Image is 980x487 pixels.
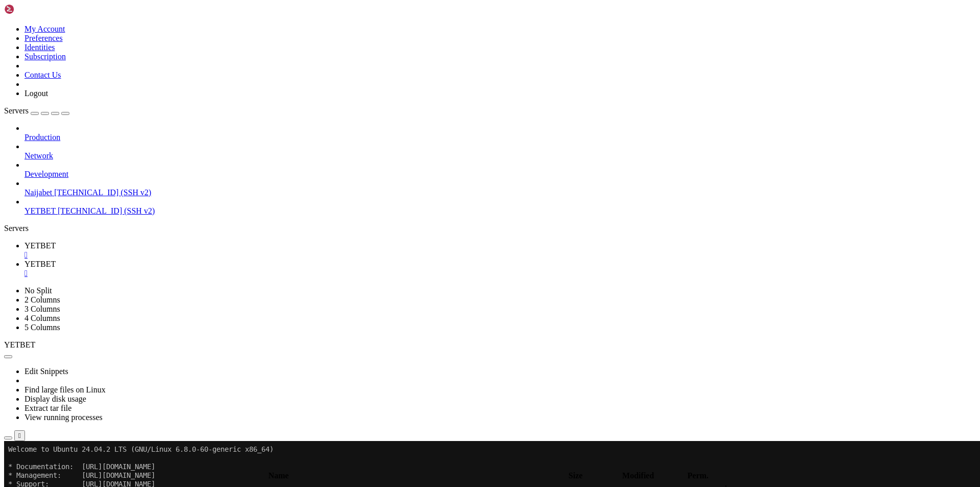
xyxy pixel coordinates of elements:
[24,323,60,332] a: 5 Columns
[24,286,52,295] a: No Split
[24,295,60,304] a: 2 Columns
[24,133,60,142] span: Production
[24,413,103,422] a: View running processes
[553,471,598,481] th: Size: activate to sort column ascending
[24,89,48,98] a: Logout
[18,432,21,439] div: 
[4,340,35,349] span: YETBET
[24,133,976,142] a: Production
[24,25,65,33] a: My Account
[24,241,976,260] a: YETBET
[4,39,847,48] x-row: * Support: [URL][DOMAIN_NAME]
[4,204,847,213] x-row: Enable ESM Apps to receive additional future security updates.
[24,206,56,215] span: YETBET
[599,471,677,481] th: Modified: activate to sort column ascending
[4,91,847,100] x-row: Memory usage: 49% IPv4 address for ens6: [TECHNICAL_ID]
[24,385,106,394] a: Find large files on Linux
[4,106,69,115] a: Servers
[24,314,60,322] a: 4 Columns
[4,178,847,187] x-row: 72 updates can be applied immediately.
[4,213,847,221] x-row: See [URL][DOMAIN_NAME] or run: sudo pro status
[14,430,25,441] button: 
[5,471,552,481] th: Name: activate to sort column descending
[24,170,976,179] a: Development
[4,239,847,247] x-row: *** System restart required ***
[58,206,155,215] span: [TECHNICAL_ID] (SSH v2)
[4,30,847,39] x-row: * Management: [URL][DOMAIN_NAME]
[4,21,847,30] x-row: * Documentation: [URL][DOMAIN_NAME]
[4,106,29,115] span: Servers
[24,305,60,313] a: 3 Columns
[24,269,976,278] a: 
[4,100,847,108] x-row: Swap usage: 0%
[24,188,52,197] span: Naijabet
[4,256,847,265] x-row: root@ubuntu:~# cd /
[24,188,976,197] a: Naijabet [TECHNICAL_ID] (SSH v2)
[4,160,847,169] x-row: Expanded Security Maintenance for Applications is not enabled.
[24,260,976,278] a: YETBET
[24,142,976,160] li: Network
[4,247,847,256] x-row: Last login: [DATE] from [TECHNICAL_ID]
[24,151,976,160] a: Network
[24,367,68,376] a: Edit Snippets
[24,395,86,403] a: Display disk usage
[24,34,63,42] a: Preferences
[24,260,56,268] span: YETBET
[4,187,847,195] x-row: To see these additional updates run: apt list --upgradable
[24,52,66,61] a: Subscription
[678,471,718,481] th: Perm.: activate to sort column ascending
[24,179,976,197] li: Naijabet [TECHNICAL_ID] (SSH v2)
[4,74,847,82] x-row: System load: 0.05 Processes: 156
[24,170,68,178] span: Development
[4,82,847,91] x-row: Usage of /: 9.5% of 231.44GB Users logged in: 0
[4,117,847,126] x-row: * Strictly confined Kubernetes makes edge and IoT secure. Learn how MicroK8s
[24,404,71,412] a: Extract tar file
[4,4,847,13] x-row: Welcome to Ubuntu 24.04.2 LTS (GNU/Linux 6.8.0-60-generic x86_64)
[24,151,53,160] span: Network
[24,206,976,216] a: YETBET [TECHNICAL_ID] (SSH v2)
[4,126,847,134] x-row: just raised the bar for easy, resilient and secure K8s cluster deployment.
[24,197,976,216] li: YETBET [TECHNICAL_ID] (SSH v2)
[24,160,976,179] li: Development
[24,124,976,142] li: Production
[4,224,976,233] div: Servers
[4,56,847,65] x-row: System information as of [DATE]
[24,241,56,250] span: YETBET
[68,265,72,273] div: (15, 30)
[4,4,63,14] img: Shellngn
[24,71,61,79] a: Contact Us
[24,43,55,52] a: Identities
[4,265,847,273] x-row: root@ubuntu:/#
[24,250,976,260] a: 
[54,188,151,197] span: [TECHNICAL_ID] (SSH v2)
[4,143,847,152] x-row: [URL][DOMAIN_NAME]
